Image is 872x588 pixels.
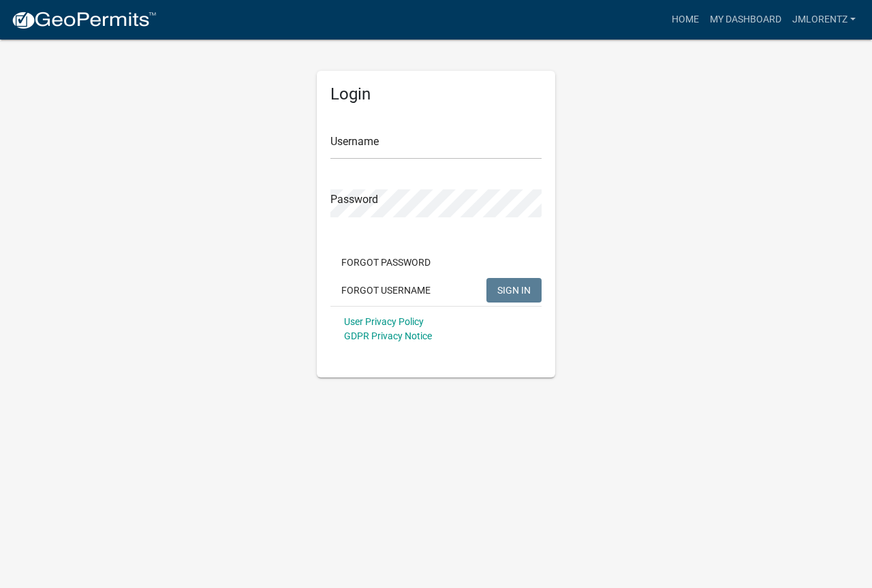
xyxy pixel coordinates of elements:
[497,284,531,295] span: SIGN IN
[330,250,441,275] button: Forgot Password
[666,7,704,33] a: Home
[330,278,441,303] button: Forgot Username
[344,330,432,341] a: GDPR Privacy Notice
[787,7,861,33] a: JMLorentz
[330,84,542,104] h5: Login
[704,7,787,33] a: My Dashboard
[344,316,424,327] a: User Privacy Policy
[486,278,542,303] button: SIGN IN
